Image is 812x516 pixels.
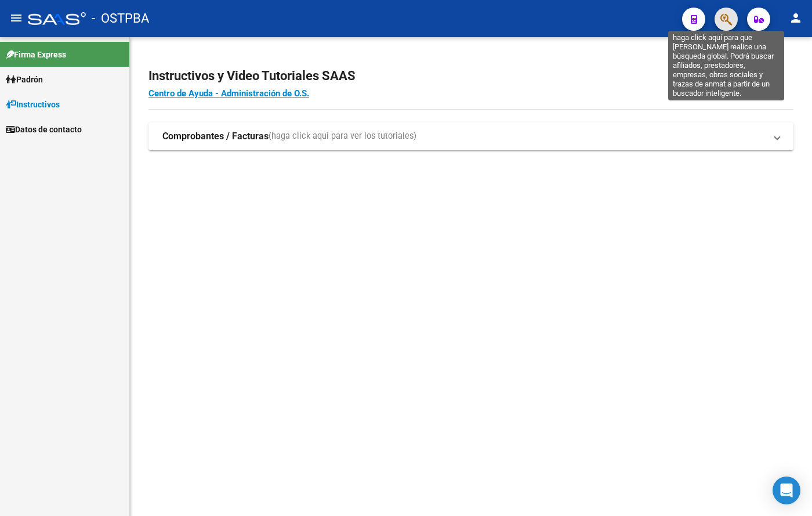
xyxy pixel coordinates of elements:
[162,130,269,143] strong: Comprobantes / Facturas
[6,98,60,111] span: Instructivos
[9,11,23,25] mat-icon: menu
[789,11,803,25] mat-icon: person
[148,122,793,150] mat-expansion-panel-header: Comprobantes / Facturas(haga click aquí para ver los tutoriales)
[6,123,82,136] span: Datos de contacto
[148,88,309,99] a: Centro de Ayuda - Administración de O.S.
[773,477,800,504] div: Open Intercom Messenger
[148,65,793,87] h2: Instructivos y Video Tutoriales SAAS
[6,73,43,86] span: Padrón
[6,48,66,61] span: Firma Express
[269,130,416,143] span: (haga click aquí para ver los tutoriales)
[92,6,149,31] span: - OSTPBA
